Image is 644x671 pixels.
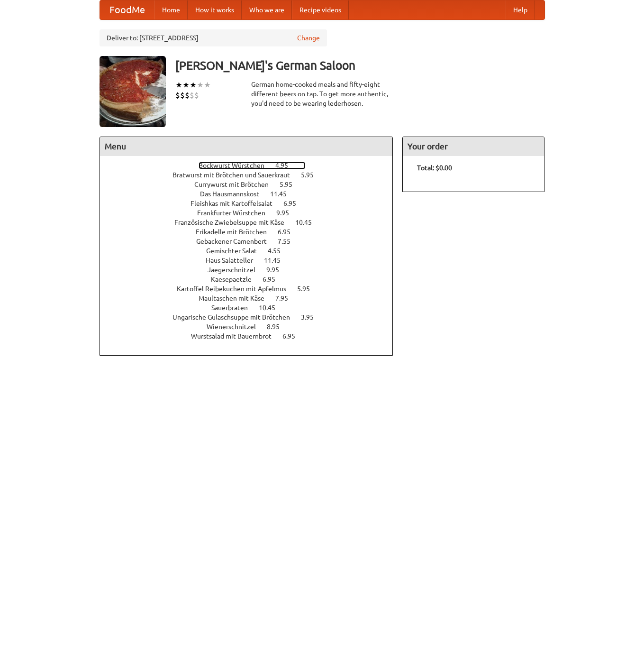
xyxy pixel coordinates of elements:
span: 6.95 [278,228,300,236]
span: Sauerbraten [211,304,257,312]
span: 9.95 [266,266,289,274]
img: angular.jpg [100,56,166,127]
li: ★ [175,80,182,90]
span: 11.45 [270,190,296,198]
span: Fleishkas mit Kartoffelsalat [190,200,282,207]
span: 4.95 [275,162,298,169]
a: Gemischter Salat 4.55 [206,247,298,255]
a: Kartoffel Reibekuchen mit Apfelmus 5.95 [177,285,327,293]
span: 6.95 [283,200,306,207]
span: Wurstsalad mit Bauernbrot [191,332,281,340]
a: Haus Salatteller 11.45 [206,257,298,264]
span: Gemischter Salat [206,247,266,255]
a: Gebackener Camenbert 7.55 [196,238,308,245]
b: Total: $0.00 [417,164,452,172]
span: 6.95 [282,332,305,340]
span: Bockwurst Würstchen [199,162,274,169]
span: Maultaschen mit Käse [199,294,274,302]
li: $ [194,90,199,101]
span: Frankfurter Würstchen [197,209,275,217]
div: German home-cooked meals and fifty-eight different beers on tap. To get more authentic, you'd nee... [251,80,393,108]
a: Frankfurter Würstchen 9.95 [197,209,307,217]
span: Das Hausmannskost [200,190,269,198]
span: 10.45 [295,219,321,226]
a: Bratwurst mit Brötchen und Sauerkraut 5.95 [172,171,331,179]
h4: Your order [403,137,544,156]
a: Who we are [242,0,292,19]
span: Ungarische Gulaschsuppe mit Brötchen [172,313,299,321]
div: Deliver to: [STREET_ADDRESS] [100,29,327,46]
span: 5.95 [280,181,302,188]
span: Bratwurst mit Brötchen und Sauerkraut [172,171,299,179]
h3: [PERSON_NAME]'s German Saloon [175,56,545,75]
a: Bockwurst Würstchen 4.95 [199,162,306,169]
a: Recipe videos [292,0,349,19]
span: 9.95 [276,209,299,217]
span: Frikadelle mit Brötchen [196,228,276,236]
span: 10.45 [259,304,285,312]
span: Gebackener Camenbert [196,238,276,245]
a: Ungarische Gulaschsuppe mit Brötchen 3.95 [172,313,331,321]
span: 3.95 [301,313,323,321]
li: $ [190,90,194,101]
span: 4.55 [268,247,290,255]
a: Sauerbraten 10.45 [211,304,293,312]
span: 11.45 [264,257,290,264]
span: Haus Salatteller [206,257,263,264]
a: Help [506,0,535,19]
span: Kartoffel Reibekuchen mit Apfelmus [177,285,296,293]
span: 7.55 [278,238,300,245]
a: Französische Zwiebelsuppe mit Käse 10.45 [174,219,329,226]
h4: Menu [100,137,393,156]
li: ★ [197,80,204,90]
a: Home [154,0,188,19]
span: Französische Zwiebelsuppe mit Käse [174,219,294,226]
span: 5.95 [301,171,323,179]
a: Maultaschen mit Käse 7.95 [199,294,306,302]
a: Wienerschnitzel 8.95 [207,323,297,331]
span: 8.95 [267,323,289,331]
span: 7.95 [275,294,298,302]
span: Kaesepaetzle [211,276,261,283]
li: $ [175,90,180,101]
a: FoodMe [100,0,154,19]
li: ★ [182,80,190,90]
li: ★ [190,80,197,90]
a: Das Hausmannskost 11.45 [200,190,304,198]
a: Kaesepaetzle 6.95 [211,276,293,283]
span: Currywurst mit Brötchen [194,181,278,188]
a: How it works [188,0,242,19]
span: Wienerschnitzel [207,323,265,331]
a: Fleishkas mit Kartoffelsalat 6.95 [190,200,314,207]
li: ★ [204,80,211,90]
span: 6.95 [263,276,285,283]
a: Change [297,33,320,43]
span: 5.95 [297,285,319,293]
span: Jaegerschnitzel [208,266,265,274]
li: $ [185,90,190,101]
a: Wurstsalad mit Bauernbrot 6.95 [191,332,313,340]
a: Jaegerschnitzel 9.95 [208,266,297,274]
a: Currywurst mit Brötchen 5.95 [194,181,310,188]
a: Frikadelle mit Brötchen 6.95 [196,228,308,236]
li: $ [180,90,185,101]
